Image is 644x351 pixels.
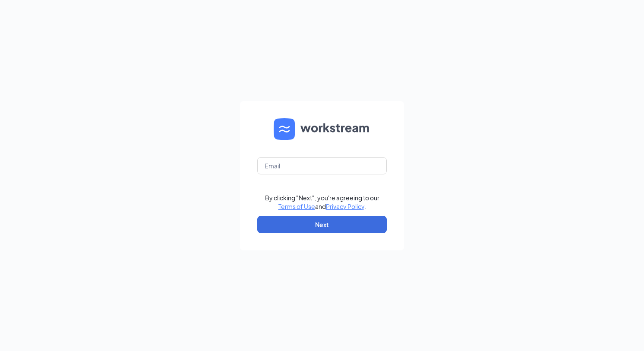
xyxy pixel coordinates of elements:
img: WS logo and Workstream text [274,118,370,140]
a: Terms of Use [278,202,315,210]
input: Email [257,157,387,174]
a: Privacy Policy [326,202,364,210]
button: Next [257,216,387,233]
div: By clicking "Next", you're agreeing to our and . [265,193,379,211]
